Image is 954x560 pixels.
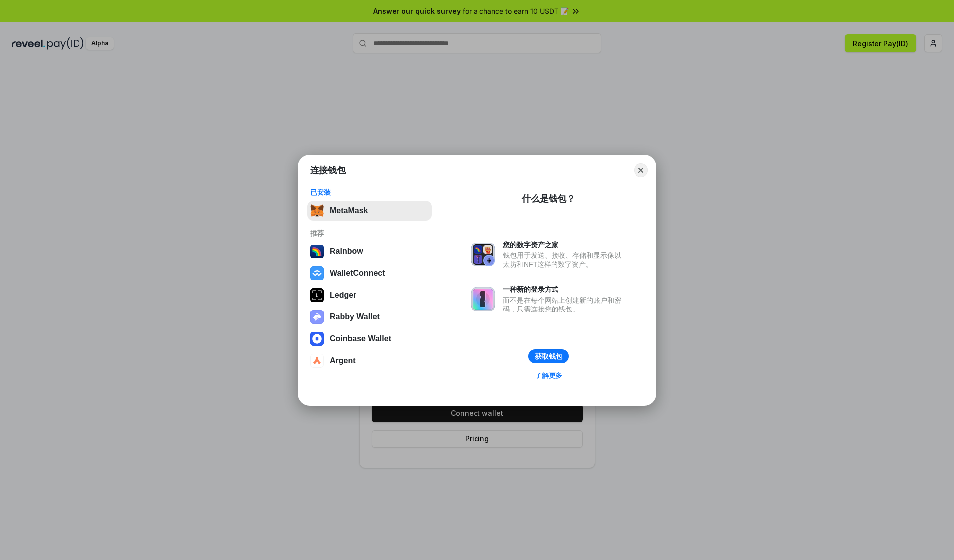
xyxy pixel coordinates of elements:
[307,201,432,221] button: MetaMask
[503,240,626,249] div: 您的数字资产之家
[330,334,391,343] div: Coinbase Wallet
[522,193,575,205] div: 什么是钱包？
[307,351,432,371] button: Argent
[330,312,380,321] div: Rabby Wallet
[330,206,368,215] div: MetaMask
[330,291,356,300] div: Ledger
[310,229,429,238] div: 推荐
[535,352,562,361] div: 获取钱包
[310,245,324,258] img: svg+xml,%3Csvg%20width%3D%22120%22%20height%3D%22120%22%20viewBox%3D%220%200%20120%20120%22%20fil...
[307,329,432,349] button: Coinbase Wallet
[310,164,346,176] h1: 连接钱包
[503,285,626,294] div: 一种新的登录方式
[529,369,568,382] a: 了解更多
[310,188,429,197] div: 已安装
[330,269,385,278] div: WalletConnect
[310,266,324,280] img: svg+xml,%3Csvg%20width%3D%2228%22%20height%3D%2228%22%20viewBox%3D%220%200%2028%2028%22%20fill%3D...
[330,247,363,256] div: Rainbow
[307,242,432,261] button: Rainbow
[503,296,626,313] div: 而不是在每个网站上创建新的账户和密码，只需连接您的钱包。
[307,285,432,305] button: Ledger
[310,204,324,218] img: svg+xml,%3Csvg%20fill%3D%22none%22%20height%3D%2233%22%20viewBox%3D%220%200%2035%2033%22%20width%...
[471,287,495,311] img: svg+xml,%3Csvg%20xmlns%3D%22http%3A%2F%2Fwww.w3.org%2F2000%2Fsvg%22%20fill%3D%22none%22%20viewBox...
[310,288,324,302] img: svg+xml,%3Csvg%20xmlns%3D%22http%3A%2F%2Fwww.w3.org%2F2000%2Fsvg%22%20width%3D%2228%22%20height%3...
[310,310,324,324] img: svg+xml,%3Csvg%20xmlns%3D%22http%3A%2F%2Fwww.w3.org%2F2000%2Fsvg%22%20fill%3D%22none%22%20viewBox...
[528,349,569,363] button: 获取钱包
[310,332,324,346] img: svg+xml,%3Csvg%20width%3D%2228%22%20height%3D%2228%22%20viewBox%3D%220%200%2028%2028%22%20fill%3D...
[535,371,562,380] div: 了解更多
[503,251,626,269] div: 钱包用于发送、接收、存储和显示像以太坊和NFT这样的数字资产。
[307,263,432,283] button: WalletConnect
[307,307,432,327] button: Rabby Wallet
[330,356,356,365] div: Argent
[310,354,324,368] img: svg+xml,%3Csvg%20width%3D%2228%22%20height%3D%2228%22%20viewBox%3D%220%200%2028%2028%22%20fill%3D...
[471,243,495,266] img: svg+xml,%3Csvg%20xmlns%3D%22http%3A%2F%2Fwww.w3.org%2F2000%2Fsvg%22%20fill%3D%22none%22%20viewBox...
[634,163,648,177] button: Close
